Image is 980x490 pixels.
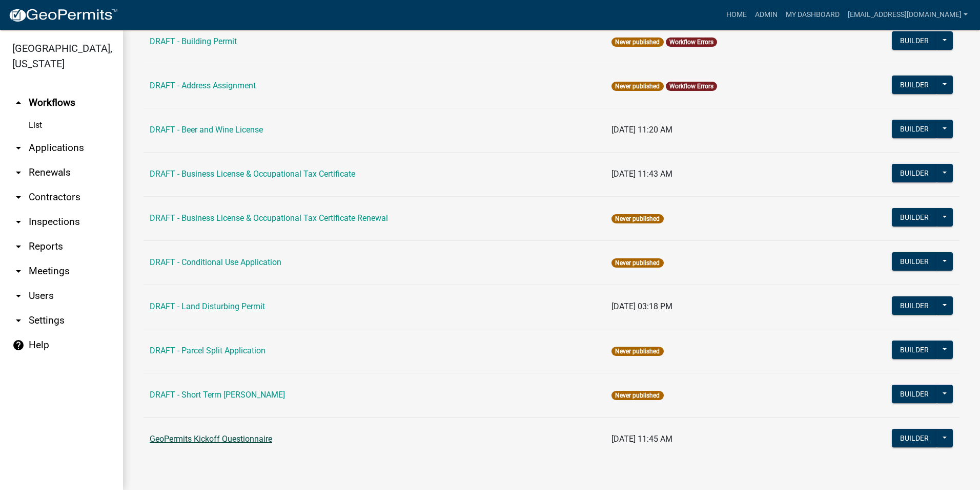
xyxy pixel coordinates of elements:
a: DRAFT - Business License & Occupational Tax Certificate Renewal [150,213,388,223]
button: Builder [892,76,937,94]
span: [DATE] 11:20 AM [611,125,672,135]
a: [EMAIL_ADDRESS][DOMAIN_NAME] [844,5,972,25]
a: Workflow Errors [669,39,713,46]
a: DRAFT - Parcel Split Application [150,346,266,355]
a: Home [722,5,751,25]
span: [DATE] 11:43 AM [611,169,672,179]
button: Builder [892,385,937,403]
a: DRAFT - Short Term [PERSON_NAME] [150,390,285,400]
a: My Dashboard [782,5,844,25]
span: Never published [611,258,663,268]
span: Never published [611,391,663,400]
i: arrow_drop_down [12,265,25,277]
i: arrow_drop_down [12,166,25,179]
span: Never published [611,214,663,223]
a: DRAFT - Conditional Use Application [150,257,281,267]
a: DRAFT - Building Permit [150,36,237,46]
button: Builder [892,296,937,315]
button: Builder [892,429,937,447]
span: [DATE] 03:18 PM [611,301,672,311]
button: Builder [892,341,937,359]
button: Builder [892,31,937,50]
i: help [12,339,25,351]
a: DRAFT - Business License & Occupational Tax Certificate [150,169,355,179]
a: DRAFT - Land Disturbing Permit [150,301,265,311]
a: GeoPermits Kickoff Questionnaire [150,434,272,444]
a: Workflow Errors [669,83,713,90]
a: DRAFT - Beer and Wine License [150,125,263,135]
button: Builder [892,164,937,182]
i: arrow_drop_down [12,290,25,302]
a: DRAFT - Address Assignment [150,81,256,90]
button: Builder [892,252,937,271]
span: Never published [611,347,663,356]
i: arrow_drop_down [12,191,25,203]
i: arrow_drop_down [12,142,25,154]
span: Never published [611,37,663,47]
button: Builder [892,120,937,138]
span: Never published [611,82,663,91]
i: arrow_drop_down [12,314,25,327]
button: Builder [892,208,937,227]
a: Admin [751,5,782,25]
span: [DATE] 11:45 AM [611,434,672,444]
i: arrow_drop_down [12,240,25,253]
i: arrow_drop_down [12,216,25,228]
i: arrow_drop_up [12,97,25,109]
